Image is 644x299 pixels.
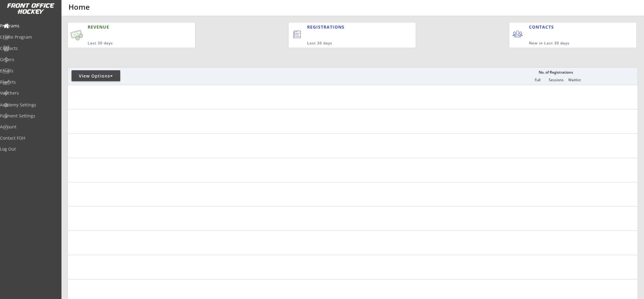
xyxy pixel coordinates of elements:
[307,24,387,30] div: REGISTRATIONS
[537,70,575,75] div: No. of Registrations
[565,78,584,82] div: Waitlist
[529,78,547,82] div: Full
[88,41,166,46] div: Last 30 days
[88,24,166,30] div: REVENUE
[547,78,565,82] div: Sessions
[307,41,391,46] div: Last 30 days
[529,41,608,46] div: New in Last 30 days
[72,73,120,79] div: View Options
[529,24,557,30] div: CONTACTS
